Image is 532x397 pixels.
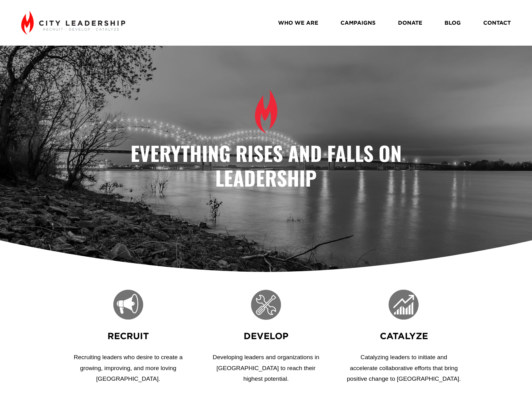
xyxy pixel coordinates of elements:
[347,352,461,384] p: Catalyzing leaders to initiate and accelerate collaborative efforts that bring positive change to...
[21,11,125,35] img: City Leadership - Recruit. Develop. Catalyze.
[347,330,461,342] h3: Catalyze
[483,17,511,28] a: CONTACT
[445,17,461,28] a: BLOG
[209,352,323,384] p: Developing leaders and organizations in [GEOGRAPHIC_DATA] to reach their highest potential.
[209,330,323,342] h3: Develop
[398,17,422,28] a: DONATE
[71,352,185,384] p: Recruiting leaders who desire to create a growing, improving, and more loving [GEOGRAPHIC_DATA].
[71,330,185,342] h3: Recruit
[278,17,318,28] a: WHO WE ARE
[131,138,407,192] strong: Everything Rises and Falls on Leadership
[341,17,375,28] a: CAMPAIGNS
